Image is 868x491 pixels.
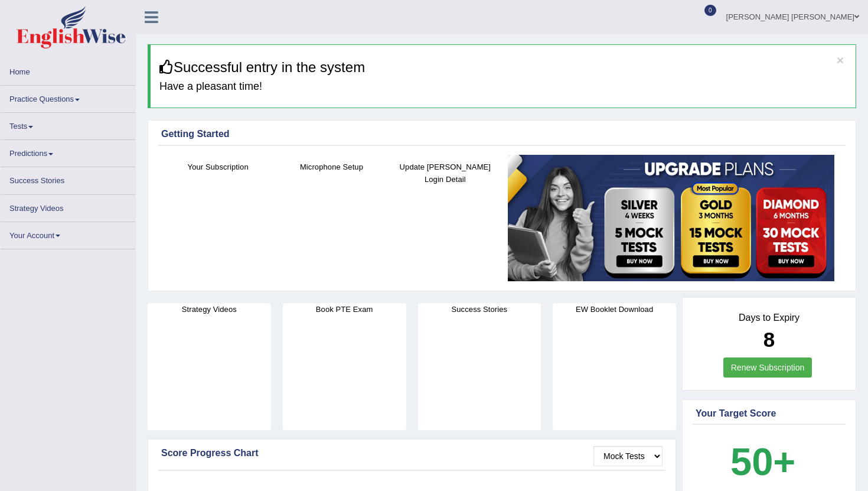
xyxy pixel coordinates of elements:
[1,195,135,218] a: Strategy Videos
[159,60,847,75] h3: Successful entry in the system
[1,58,135,82] a: Home
[161,446,663,460] div: Score Progress Chart
[723,357,812,378] a: Renew Subscription
[837,54,844,66] button: ×
[508,155,834,281] img: small5.jpg
[283,303,406,316] h4: Book PTE Exam
[418,303,541,316] h4: Success Stories
[167,161,269,173] h4: Your Subscription
[1,86,135,109] a: Practice Questions
[1,167,135,190] a: Success Stories
[394,161,496,186] h4: Update [PERSON_NAME] Login Detail
[148,303,271,316] h4: Strategy Videos
[1,113,135,136] a: Tests
[1,140,135,163] a: Predictions
[696,313,843,323] h4: Days to Expiry
[730,440,795,483] b: 50+
[553,303,676,316] h4: EW Booklet Download
[1,222,135,245] a: Your Account
[280,161,382,173] h4: Microphone Setup
[161,127,843,141] div: Getting Started
[704,5,716,16] span: 0
[696,407,843,421] div: Your Target Score
[159,81,847,93] h4: Have a pleasant time!
[763,328,775,351] b: 8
